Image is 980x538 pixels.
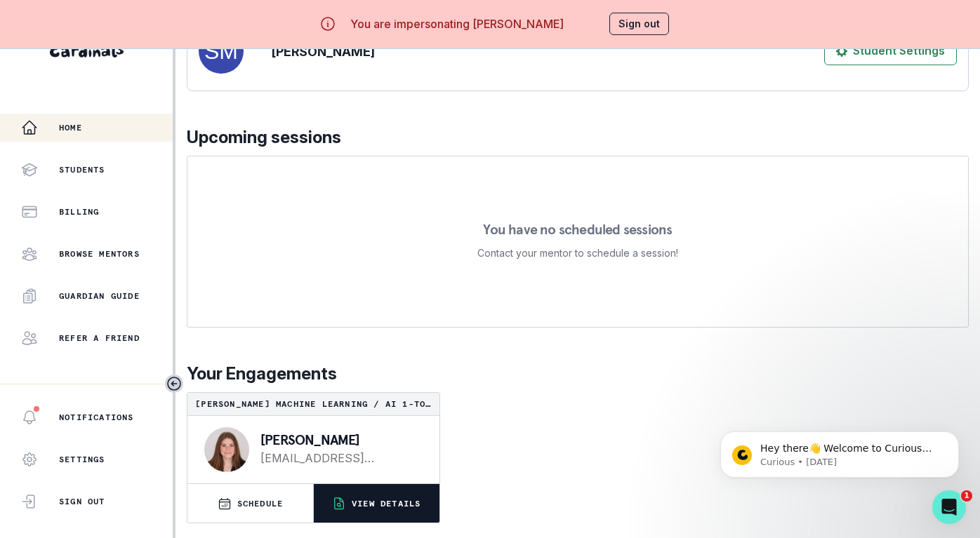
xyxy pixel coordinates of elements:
button: Toggle sidebar [165,375,183,393]
p: You have no scheduled sessions [483,222,672,236]
a: [EMAIL_ADDRESS][DOMAIN_NAME] [260,450,417,466]
p: Settings [59,454,105,465]
p: [PERSON_NAME] Machine Learning / AI 1-to-1-course [193,398,434,410]
p: Upcoming sessions [187,125,969,150]
img: svg [199,29,244,74]
p: Billing [59,206,99,217]
p: Notifications [59,412,134,423]
iframe: Intercom notifications message [699,402,980,500]
p: Contact your mentor to schedule a session! [477,245,678,262]
p: Browse Mentors [59,248,140,260]
button: Sign out [609,13,669,35]
p: You are impersonating [PERSON_NAME] [350,15,564,32]
p: Guardian Guide [59,290,140,302]
iframe: Intercom live chat [932,490,966,524]
button: VIEW DETAILS [314,484,439,523]
p: Your Engagements [187,361,969,386]
p: Sign Out [59,496,105,507]
p: Home [59,122,82,133]
button: Student Settings [824,37,957,65]
p: SCHEDULE [237,498,284,509]
p: Refer a friend [59,332,140,344]
p: Students [59,164,105,175]
span: 1 [961,490,972,502]
p: VIEW DETAILS [352,498,421,509]
p: [PERSON_NAME] [272,42,375,61]
button: SCHEDULE [187,484,313,523]
p: [PERSON_NAME] [260,433,417,447]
